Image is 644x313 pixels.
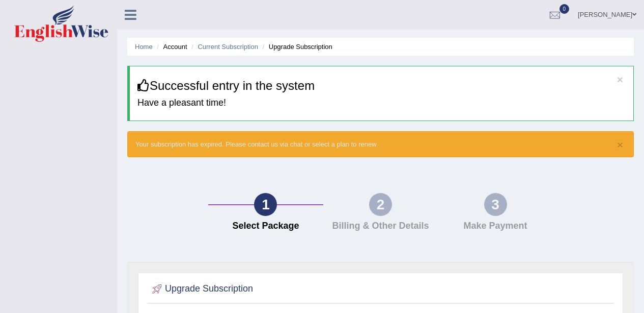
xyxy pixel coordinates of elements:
[137,79,626,92] h3: Successful entry in the system
[198,43,258,51] a: Current Subscription
[617,74,623,85] button: ×
[213,221,318,231] h4: Select Package
[260,42,332,52] li: Upgrade Subscription
[328,221,433,231] h4: Billing & Other Details
[135,43,153,51] a: Home
[254,193,277,216] div: 1
[484,193,507,216] div: 3
[369,193,392,216] div: 2
[559,4,570,14] span: 0
[150,281,253,297] h2: Upgrade Subscription
[127,131,634,157] div: Your subscription has expired. Please contact us via chat or select a plan to renew
[137,98,626,108] h4: Have a pleasant time!
[617,139,623,150] button: ×
[154,42,187,52] li: Account
[443,221,548,231] h4: Make Payment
